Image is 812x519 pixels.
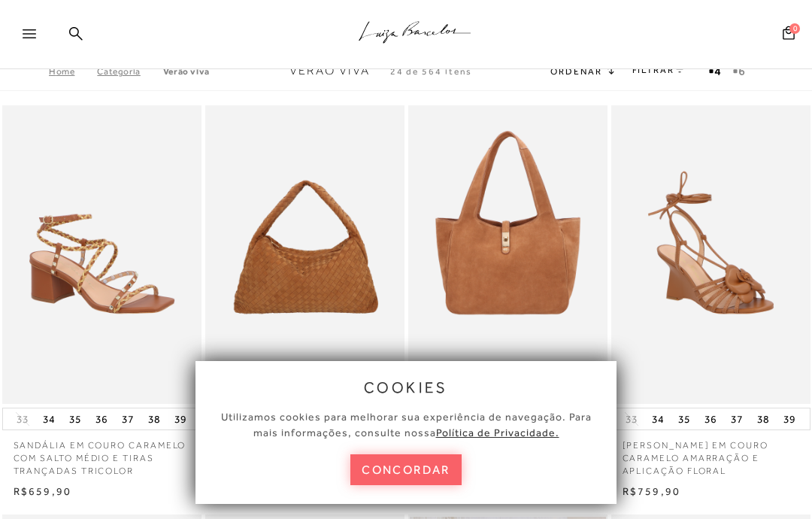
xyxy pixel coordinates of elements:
[778,25,799,45] button: 0
[163,66,210,77] a: Verão Viva
[65,408,86,429] button: 35
[207,108,403,402] a: BOLSA HOBO EM CAMURÇA TRESSÊ CARAMELO GRANDE BOLSA HOBO EM CAMURÇA TRESSÊ CARAMELO GRANDE
[38,408,59,429] button: 34
[789,23,800,34] span: 0
[2,430,201,477] a: SANDÁLIA EM COURO CARAMELO COM SALTO MÉDIO E TIRAS TRANÇADAS TRICOLOR
[647,408,668,429] button: 34
[170,408,191,429] button: 39
[221,411,592,439] span: Utilizamos cookies para melhorar sua experiência de navegação. Para mais informações, consulte nossa
[144,408,165,429] button: 38
[12,412,33,426] button: 33
[117,408,138,429] button: 37
[613,108,809,402] a: SANDÁLIA ANABELA EM COURO CARAMELO AMARRAÇÃO E APLICAÇÃO FLORAL SANDÁLIA ANABELA EM COURO CARAMEL...
[350,454,462,485] button: concordar
[550,66,601,77] span: Ordenar
[4,108,200,402] img: SANDÁLIA EM COURO CARAMELO COM SALTO MÉDIO E TIRAS TRANÇADAS TRICOLOR
[779,408,800,429] button: 39
[611,430,810,477] a: [PERSON_NAME] EM COURO CARAMELO AMARRAÇÃO E APLICAÇÃO FLORAL
[613,108,809,402] img: SANDÁLIA ANABELA EM COURO CARAMELO AMARRAÇÃO E APLICAÇÃO FLORAL
[726,408,747,429] button: 37
[49,66,97,77] a: Home
[410,108,606,402] img: BOLSA MÉDIA EM CAMURÇA CARAMELO COM FECHO DOURADO
[91,408,112,429] button: 36
[436,426,559,439] a: Política de Privacidade.
[623,485,681,497] span: R$759,90
[4,108,200,402] a: SANDÁLIA EM COURO CARAMELO COM SALTO MÉDIO E TIRAS TRANÇADAS TRICOLOR SANDÁLIA EM COURO CARAMELO ...
[390,66,473,77] span: 24 de 564 itens
[674,408,695,429] button: 35
[753,408,774,429] button: 38
[704,62,726,81] button: Mostrar 4 produtos por linha
[14,485,72,497] span: R$659,90
[364,379,448,396] span: cookies
[700,408,721,429] button: 36
[410,108,606,402] a: BOLSA MÉDIA EM CAMURÇA CARAMELO COM FECHO DOURADO BOLSA MÉDIA EM CAMURÇA CARAMELO COM FECHO DOURADO
[97,66,162,77] a: Categoria
[207,108,403,402] img: BOLSA HOBO EM CAMURÇA TRESSÊ CARAMELO GRANDE
[632,65,685,75] a: FILTRAR
[289,64,370,77] span: Verão Viva
[729,62,750,81] button: gridText6Desc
